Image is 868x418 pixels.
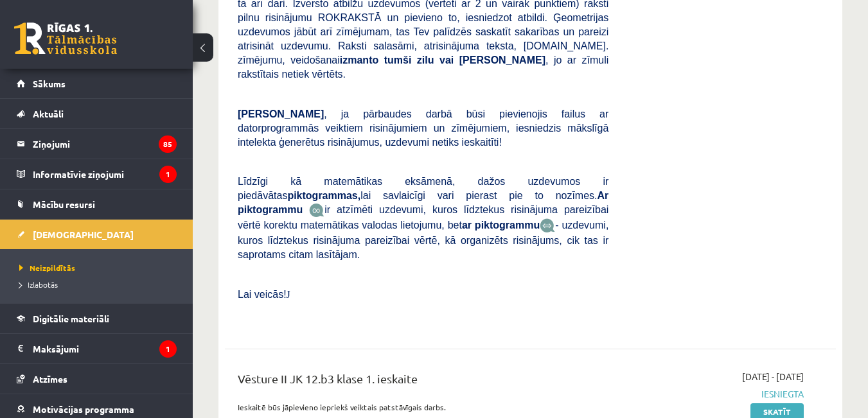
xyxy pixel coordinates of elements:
span: J [287,289,290,300]
legend: Ziņojumi [33,129,177,159]
a: Digitālie materiāli [17,304,177,333]
span: Sākums [33,78,66,89]
span: Līdzīgi kā matemātikas eksāmenā, dažos uzdevumos ir piedāvātas lai savlaicīgi vari pierast pie to... [238,176,608,215]
span: - uzdevumi, kuros līdztekus risinājuma pareizībai vērtē, kā organizēts risinājums, cik tas ir sap... [238,220,608,260]
b: piktogrammas, [287,190,360,201]
span: [PERSON_NAME] [238,109,324,119]
span: Lai veicās! [238,289,287,300]
legend: Informatīvie ziņojumi [33,159,177,189]
span: Atzīmes [33,373,67,385]
p: Ieskaitē būs jāpievieno iepriekš veiktais patstāvīgais darbs. [238,401,608,413]
span: Aktuāli [33,108,64,119]
b: Ar piktogrammu [238,190,608,215]
b: ar piktogrammu [462,220,540,231]
a: Ziņojumi85 [17,129,177,159]
a: Atzīmes [17,364,177,394]
img: JfuEzvunn4EvwAAAAASUVORK5CYII= [309,203,324,218]
i: 85 [159,135,177,153]
a: Izlabotās [19,279,180,290]
span: Iesniegta [628,387,804,401]
b: izmanto [340,55,378,65]
i: 1 [159,166,177,183]
a: Mācību resursi [17,189,177,219]
span: , ja pārbaudes darbā būsi pievienojis failus ar datorprogrammās veiktiem risinājumiem un zīmējumi... [238,109,608,148]
a: [DEMOGRAPHIC_DATA] [17,220,177,249]
a: Neizpildītās [19,262,180,274]
span: Motivācijas programma [33,403,134,415]
a: Aktuāli [17,99,177,128]
a: Sākums [17,69,177,98]
div: Vēsture II JK 12.b3 klase 1. ieskaite [238,370,608,394]
span: Digitālie materiāli [33,313,109,324]
span: Mācību resursi [33,198,95,210]
a: Rīgas 1. Tālmācības vidusskola [14,22,117,55]
a: Informatīvie ziņojumi1 [17,159,177,189]
a: Maksājumi1 [17,334,177,363]
i: 1 [159,340,177,358]
span: Neizpildītās [19,263,75,273]
span: [DATE] - [DATE] [742,370,804,383]
span: Izlabotās [19,279,58,290]
legend: Maksājumi [33,334,177,363]
span: [DEMOGRAPHIC_DATA] [33,229,134,240]
img: wKvN42sLe3LLwAAAABJRU5ErkJggg== [540,218,555,233]
b: tumši zilu vai [PERSON_NAME] [384,55,545,65]
span: ir atzīmēti uzdevumi, kuros līdztekus risinājuma pareizībai vērtē korektu matemātikas valodas lie... [238,204,608,231]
